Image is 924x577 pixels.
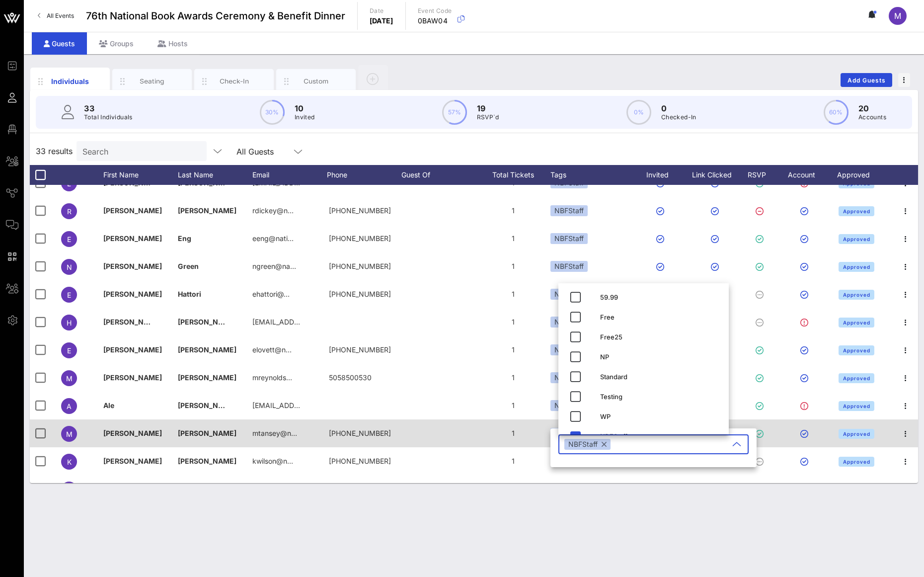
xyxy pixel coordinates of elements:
div: 59.99 [600,293,721,301]
span: Approved [843,459,870,465]
p: elovett@n… [252,336,292,364]
div: Approved [834,165,883,185]
div: Tags [550,165,635,185]
span: +15134047489 [329,206,391,215]
div: Standard [550,428,589,439]
div: All Guests [236,147,274,156]
div: Guests [32,32,87,55]
div: Check-In [212,77,256,86]
div: Link Clicked [690,165,744,185]
button: Approved [839,290,875,300]
div: NBFStaff [564,439,611,450]
div: Phone [327,165,401,185]
div: NBFStaff [600,432,721,440]
p: 0BAW04 [418,16,452,26]
div: 1 [476,475,550,503]
span: Approved [843,431,870,437]
span: [PERSON_NAME] [178,373,236,382]
button: Approved [839,373,875,383]
span: E [67,235,71,244]
span: [PERSON_NAME] [103,429,162,437]
span: [EMAIL_ADDRESS][DOMAIN_NAME] [252,401,372,410]
button: Approved [839,345,875,355]
div: Invited [635,165,690,185]
span: 5058500530 [329,373,372,382]
div: Last Name [178,165,252,185]
span: [PERSON_NAME] [103,234,162,243]
span: Approved [843,208,870,214]
div: 1 [476,225,550,252]
p: ehattori@… [252,280,290,308]
button: Add Guests [841,73,892,87]
span: Approved [843,320,870,326]
div: 1 [476,364,550,392]
p: 0 [661,102,696,114]
span: Ale [103,401,114,410]
span: M [66,374,73,383]
div: 1 [476,280,550,308]
div: 1 [476,308,550,336]
p: Accounts [858,112,886,122]
span: +16319422569 [329,290,391,298]
span: A [67,402,72,411]
span: N [67,263,72,271]
span: Green [178,262,199,270]
div: Testing [600,393,721,401]
span: [PERSON_NAME] [178,429,236,437]
a: All Events [32,8,80,24]
span: +16467626311 [329,457,391,465]
span: Approved [843,375,870,381]
p: rdickey@n… [252,197,294,225]
div: First Name [103,165,178,185]
div: Free25 [600,333,721,341]
span: Approved [843,236,870,242]
div: Seating [130,77,174,86]
span: Add Guests [847,77,886,84]
button: Approved [839,318,875,328]
span: [PERSON_NAME] [103,457,162,465]
div: NBFStaff [550,344,588,355]
div: All Guests [231,141,310,161]
button: Approved [839,457,875,467]
div: 1 [476,392,550,419]
div: NP [600,353,721,361]
div: Custom [294,77,338,86]
span: [PERSON_NAME] [103,318,162,326]
p: RSVP`d [477,112,499,122]
span: [PERSON_NAME] [178,401,236,410]
button: Approved [839,234,875,244]
span: Approved [843,292,870,298]
div: Standard [600,373,721,381]
span: Hattori [178,290,201,298]
div: Individuals [48,76,92,86]
span: +18056303998 [329,262,391,270]
span: +19096416180 [329,234,391,243]
span: E [67,291,71,299]
p: kwilson@n… [252,447,293,475]
p: [DATE] [370,16,393,26]
p: Event Code [418,6,452,16]
span: [PERSON_NAME] [103,206,162,215]
span: [PERSON_NAME] [178,318,236,326]
p: mshelton@… [252,475,294,503]
div: NBFStaff [550,400,588,411]
span: +16464799676 [329,429,391,437]
span: All Events [47,12,74,19]
span: [PERSON_NAME] [103,345,162,354]
p: eeng@nati… [252,225,294,252]
div: 1 [476,447,550,475]
button: Approved [839,401,875,411]
button: Approved [839,206,875,216]
p: mtansey@n… [252,419,297,447]
span: M [66,430,73,438]
div: NBFStaff [550,233,588,244]
span: R [67,207,72,216]
p: Checked-In [661,112,696,122]
div: Account [779,165,834,185]
div: Email [252,165,327,185]
div: NBFStaff [550,205,588,216]
p: Date [370,6,393,16]
span: 76th National Book Awards Ceremony & Benefit Dinner [86,8,345,23]
p: 20 [858,102,886,114]
p: Total Individuals [84,112,133,122]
